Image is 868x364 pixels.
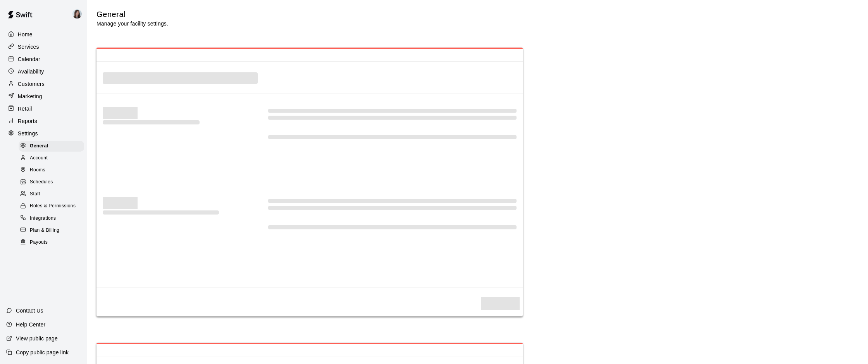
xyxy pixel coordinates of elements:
span: Integrations [30,215,56,222]
a: Reports [6,115,81,127]
span: Schedules [30,178,53,186]
span: Account [30,154,48,162]
p: Availability [18,68,44,75]
a: Payouts [19,236,87,248]
div: Schedules [19,177,84,188]
a: Account [19,152,87,164]
p: Calendar [18,55,40,63]
p: Reports [18,117,37,125]
span: Payouts [30,239,48,246]
p: Manage your facility settings. [96,20,168,27]
a: Calendar [6,53,81,65]
a: Integrations [19,212,87,224]
div: General [19,141,84,152]
a: Staff [19,188,87,200]
p: Copy public page link [16,349,69,356]
div: Roles & Permissions [19,201,84,212]
div: Renee Ramos [71,6,87,22]
div: Integrations [19,213,84,224]
span: Rooms [30,166,45,174]
a: Plan & Billing [19,224,87,236]
p: View public page [16,335,58,342]
p: Customers [18,80,45,88]
span: Staff [30,190,40,198]
div: Account [19,153,84,164]
h5: General [96,9,168,20]
p: Home [18,31,33,38]
a: General [19,140,87,152]
img: Renee Ramos [72,9,82,19]
p: Contact Us [16,307,43,314]
a: Rooms [19,164,87,176]
a: Settings [6,128,81,139]
a: Roles & Permissions [19,200,87,212]
div: Plan & Billing [19,225,84,236]
p: Marketing [18,92,42,100]
div: Rooms [19,165,84,176]
span: Roles & Permissions [30,202,76,210]
p: Help Center [16,321,45,328]
div: Payouts [19,237,84,248]
span: Plan & Billing [30,227,59,234]
div: Staff [19,189,84,200]
a: Services [6,41,81,53]
a: Retail [6,103,81,114]
a: Availability [6,66,81,77]
p: Settings [18,130,38,137]
a: Marketing [6,91,81,102]
span: General [30,142,48,150]
p: Retail [18,105,32,113]
a: Home [6,29,81,40]
p: Services [18,43,39,51]
a: Customers [6,78,81,90]
a: Schedules [19,176,87,188]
